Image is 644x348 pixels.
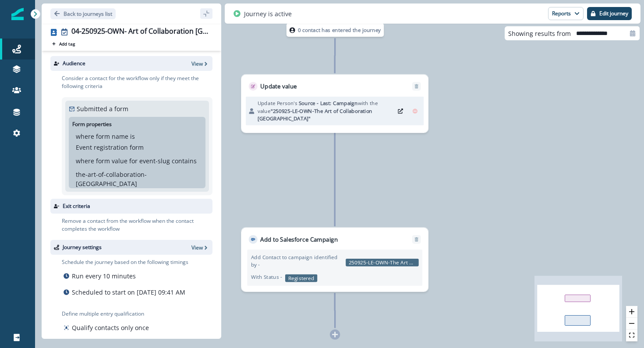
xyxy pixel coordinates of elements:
div: 0 contact has entered the journey [265,23,405,37]
p: Run every 10 minutes [72,271,136,281]
p: Add tag [59,41,75,46]
p: Audience [63,60,85,67]
p: Update Person's with the value [258,99,392,122]
p: 250925-LE-OWN-The Art of Collaboration [GEOGRAPHIC_DATA] [346,259,419,266]
p: Scheduled to start on [DATE] 09:41 AM [72,288,185,297]
p: Journey settings [63,243,102,251]
p: Back to journeys list [64,10,112,18]
p: Schedule the journey based on the following timings [62,258,188,266]
span: "250925-LE-OWN-The Art of Collaboration [GEOGRAPHIC_DATA]" [258,107,372,122]
button: Edit journey [587,7,632,20]
p: Qualify contacts only once [72,323,149,332]
span: Source - Last: Campaign [299,100,358,107]
p: With Status - [251,273,283,280]
p: Showing results from [508,29,571,38]
p: is [130,132,135,141]
p: Add to Salesforce Campaign [260,235,338,244]
p: Journey is active [244,9,292,18]
p: Event registration form [76,143,144,152]
div: Add to Salesforce CampaignRemoveAdd Contact to campaign identified by -250925-LE-OWN-The Art of C... [241,227,428,292]
button: zoom out [626,318,637,330]
p: where form value for [76,156,138,165]
button: Reports [548,7,584,20]
p: contains [172,156,197,165]
p: Registered [285,274,317,282]
button: zoom in [626,306,637,318]
p: 0 contact has entered the journey [298,26,381,34]
p: Remove a contact from the workflow when the contact completes the workflow [62,217,212,233]
button: Add tag [50,40,77,47]
p: the-art-of-collaboration-[GEOGRAPHIC_DATA] [76,170,198,188]
p: Update value [260,82,297,91]
p: Define multiple entry qualification [62,310,151,318]
p: Form properties [72,120,112,128]
p: Consider a contact for the workflow only if they meet the following criteria [62,74,212,90]
p: Submitted a form [77,104,128,113]
button: Remove [409,105,421,116]
p: Edit journey [599,11,628,17]
button: View [191,244,209,251]
img: Inflection [11,8,24,20]
button: Edit [395,105,407,116]
button: sidebar collapse toggle [200,8,212,19]
p: Exit criteria [63,202,90,210]
div: 04-250925-OWN- Art of Collaboration [GEOGRAPHIC_DATA] [71,27,209,37]
button: fit view [626,330,637,341]
p: where form name [76,132,128,141]
div: Update valueRemoveUpdate Person's Source - Last: Campaignwith the value"250925-LE-OWN-The Art of ... [241,74,428,133]
p: View [191,244,203,251]
button: Go back [50,8,116,19]
p: View [191,60,203,67]
button: View [191,60,209,67]
p: event-slug [139,156,170,165]
p: Add Contact to campaign identified by - [251,253,343,269]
